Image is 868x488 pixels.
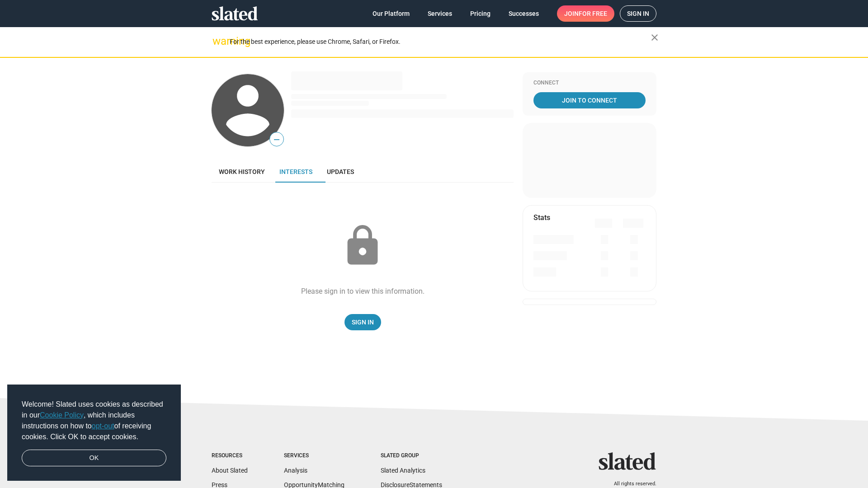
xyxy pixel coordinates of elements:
span: Successes [509,5,539,22]
a: Pricing [463,5,498,22]
span: Sign in [627,6,649,21]
a: Interests [272,161,320,183]
span: Interests [279,168,312,175]
div: Services [284,452,344,460]
a: Slated Analytics [381,467,425,474]
a: Our Platform [365,5,417,22]
div: Connect [533,80,646,87]
mat-card-title: Stats [533,213,550,222]
a: Services [420,5,459,22]
span: — [270,134,283,145]
a: Joinfor free [557,5,614,22]
div: Resources [212,452,248,460]
span: Join [564,5,607,22]
a: About Slated [212,467,248,474]
span: Pricing [470,5,491,22]
div: For the best experience, please use Chrome, Safari, or Firefox. [230,36,651,48]
a: Successes [501,5,546,22]
a: Analysis [284,467,307,474]
span: Work history [219,168,265,175]
span: Join To Connect [535,92,644,108]
span: Welcome! Slated uses cookies as described in our , which includes instructions on how to of recei... [22,399,166,442]
mat-icon: close [649,32,660,43]
a: Join To Connect [533,92,646,108]
a: Sign In [344,314,381,330]
span: Updates [327,168,354,175]
a: Work history [212,161,272,183]
mat-icon: lock [340,223,385,268]
div: cookieconsent [7,385,181,481]
span: Our Platform [373,5,410,22]
span: Services [428,5,452,22]
a: dismiss cookie message [22,450,166,467]
span: for free [579,5,607,22]
div: Please sign in to view this information. [301,286,425,296]
mat-icon: warning [212,36,223,47]
a: opt-out [92,422,114,430]
div: Slated Group [381,452,442,460]
span: Sign In [352,314,374,330]
a: Cookie Policy [40,411,84,419]
a: Sign in [620,5,656,22]
a: Updates [320,161,361,183]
